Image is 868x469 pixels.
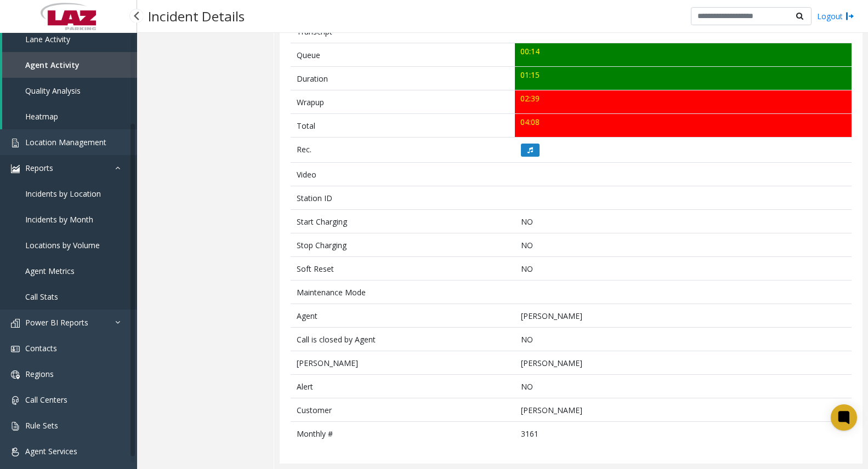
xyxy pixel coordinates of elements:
[515,90,852,114] td: 02:39
[25,85,81,96] span: Quality Analysis
[291,67,515,90] td: Duration
[515,114,852,138] td: 04:08
[11,370,20,379] img: 'icon'
[515,67,852,90] td: 01:15
[515,422,852,445] td: 3161
[291,257,515,281] td: Soft Reset
[143,3,250,30] h3: Incident Details
[11,164,20,173] img: 'icon'
[291,114,515,138] td: Total
[25,137,106,147] span: Location Management
[521,263,846,274] p: NO
[25,163,53,173] span: Reports
[291,233,515,257] td: Stop Charging
[515,304,852,328] td: [PERSON_NAME]
[291,90,515,114] td: Wrapup
[515,351,852,375] td: [PERSON_NAME]
[291,138,515,163] td: Rec.
[521,239,846,251] p: NO
[25,291,58,302] span: Call Stats
[25,394,67,405] span: Call Centers
[291,186,515,210] td: Station ID
[817,10,854,22] a: Logout
[291,328,515,351] td: Call is closed by Agent
[25,266,75,276] span: Agent Metrics
[25,446,77,456] span: Agent Services
[521,216,846,227] p: NO
[515,375,852,398] td: NO
[25,34,70,44] span: Lane Activity
[846,10,854,22] img: logout
[25,343,57,353] span: Contacts
[11,448,20,456] img: 'icon'
[291,398,515,422] td: Customer
[291,375,515,398] td: Alert
[25,214,93,225] span: Incidents by Month
[11,139,20,147] img: 'icon'
[291,163,515,186] td: Video
[291,351,515,375] td: [PERSON_NAME]
[2,78,137,104] a: Quality Analysis
[2,26,137,52] a: Lane Activity
[2,104,137,129] a: Heatmap
[25,60,80,70] span: Agent Activity
[521,334,846,345] p: NO
[291,210,515,233] td: Start Charging
[25,240,100,250] span: Locations by Volume
[11,345,20,353] img: 'icon'
[291,43,515,67] td: Queue
[11,319,20,328] img: 'icon'
[25,188,101,199] span: Incidents by Location
[25,317,88,328] span: Power BI Reports
[515,43,852,67] td: 00:14
[11,422,20,431] img: 'icon'
[11,396,20,405] img: 'icon'
[25,420,58,431] span: Rule Sets
[25,369,54,379] span: Regions
[25,111,58,122] span: Heatmap
[291,304,515,328] td: Agent
[2,52,137,78] a: Agent Activity
[291,281,515,304] td: Maintenance Mode
[291,422,515,445] td: Monthly #
[515,398,852,422] td: [PERSON_NAME]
